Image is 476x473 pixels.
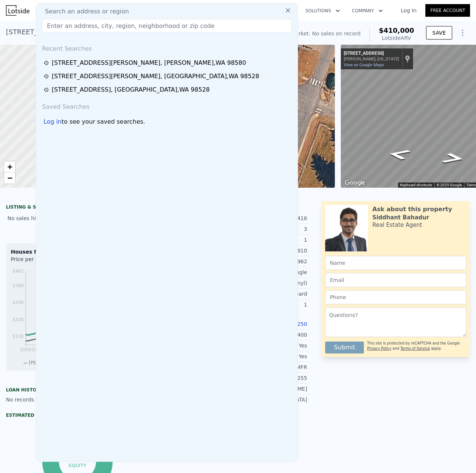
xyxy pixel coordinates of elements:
tspan: equity [69,462,86,468]
a: Log In [392,7,425,14]
a: Show location on map [405,55,410,63]
div: LISTING & SALE HISTORY [6,204,149,212]
span: − [7,173,12,182]
img: Lotside [6,5,29,16]
div: This site is protected by reCAPTCHA and the Google and apply. [367,339,466,353]
path: Go West, 3rd St [432,150,475,166]
div: No records available. [6,396,149,403]
tspan: $296 [12,300,24,305]
div: Houses Median Sale [11,248,144,255]
div: Log in [44,117,61,126]
a: [STREET_ADDRESS], [GEOGRAPHIC_DATA],WA 98528 [44,85,292,94]
span: Search an address or region [39,7,129,16]
div: Yes [238,342,307,349]
div: Price per Square Foot [11,255,77,267]
div: Off Market. No sales on record [282,30,361,37]
input: Name [325,256,466,270]
a: Zoom out [4,172,15,184]
a: Privacy Policy [367,346,391,350]
div: [PERSON_NAME], [US_STATE] [344,57,399,61]
span: [PERSON_NAME] Co. [29,360,74,365]
div: Recent Searches [39,38,295,56]
button: SAVE [426,26,452,39]
a: Open this area in Google Maps (opens a new window) [343,178,367,188]
button: Keyboard shortcuts [400,182,432,188]
div: 1,416 [238,215,307,222]
div: [STREET_ADDRESS][PERSON_NAME] , [PERSON_NAME] , WA 98580 [6,27,227,37]
a: Zoom in [4,161,15,172]
input: Phone [325,290,466,304]
span: © 2025 Google [437,183,462,187]
div: Real Estate Agent [372,221,422,229]
div: Estimated Equity [6,412,149,418]
input: Enter an address, city, region, neighborhood or zip code [42,19,292,32]
tspan: $116 [12,334,24,339]
tspan: 2000 [20,347,32,352]
div: Loan history from public records [6,387,149,393]
span: to see your saved searches. [61,117,145,126]
tspan: $462 [12,269,24,274]
button: Submit [325,342,364,353]
input: Email [325,273,466,287]
div: [STREET_ADDRESS] , [GEOGRAPHIC_DATA] , WA 98528 [52,85,210,94]
button: Show Options [455,25,470,40]
img: Google [343,178,367,188]
div: Ask about this property [372,205,452,214]
button: Solutions [299,4,346,18]
div: Lotside ARV [379,34,414,42]
a: [STREET_ADDRESS][PERSON_NAME], [GEOGRAPHIC_DATA],WA 98528 [44,72,292,81]
div: [STREET_ADDRESS][PERSON_NAME] , [PERSON_NAME] , WA 98580 [52,58,246,67]
a: View on Google Maps [344,63,384,67]
a: [STREET_ADDRESS][PERSON_NAME], [PERSON_NAME],WA 98580 [44,58,292,67]
path: Go East, 3rd St [378,146,421,163]
div: [STREET_ADDRESS] [344,51,399,57]
a: Terms of Service [400,346,430,350]
a: Free Account [425,4,470,17]
div: Saved Searches [39,96,295,114]
div: MFR [238,364,307,371]
div: No sales history record for this property. [6,212,149,225]
tspan: $386 [12,283,24,288]
span: $410,000 [379,26,414,34]
div: [STREET_ADDRESS][PERSON_NAME] , [GEOGRAPHIC_DATA] , WA 98528 [52,72,259,81]
button: Company [346,4,389,18]
tspan: $206 [12,317,24,322]
div: Yes [238,353,307,360]
span: + [7,162,12,171]
tspan: 2002 [32,347,43,352]
div: Siddhant Bahadur [372,214,429,221]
